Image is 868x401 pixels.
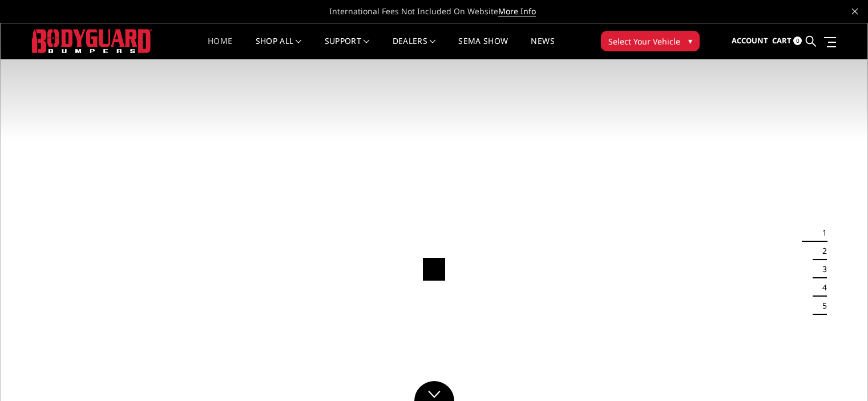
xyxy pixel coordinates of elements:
a: SEMA Show [458,37,508,59]
button: Select Your Vehicle [601,31,700,51]
span: ▾ [688,35,692,47]
span: Select Your Vehicle [608,35,680,47]
a: Cart 0 [772,26,802,56]
span: Cart [772,35,792,46]
a: Home [208,37,232,59]
a: Click to Down [414,381,454,401]
span: Account [732,35,768,46]
button: 3 of 5 [815,260,827,278]
img: BODYGUARD BUMPERS [32,29,152,52]
button: 2 of 5 [815,242,827,260]
a: More Info [498,6,536,17]
a: shop all [256,37,302,59]
button: 4 of 5 [815,278,827,297]
a: News [531,37,554,59]
span: 0 [793,37,802,45]
button: 1 of 5 [815,224,827,242]
button: 5 of 5 [815,297,827,315]
a: Account [732,26,768,56]
a: Dealers [393,37,436,59]
a: Support [325,37,370,59]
